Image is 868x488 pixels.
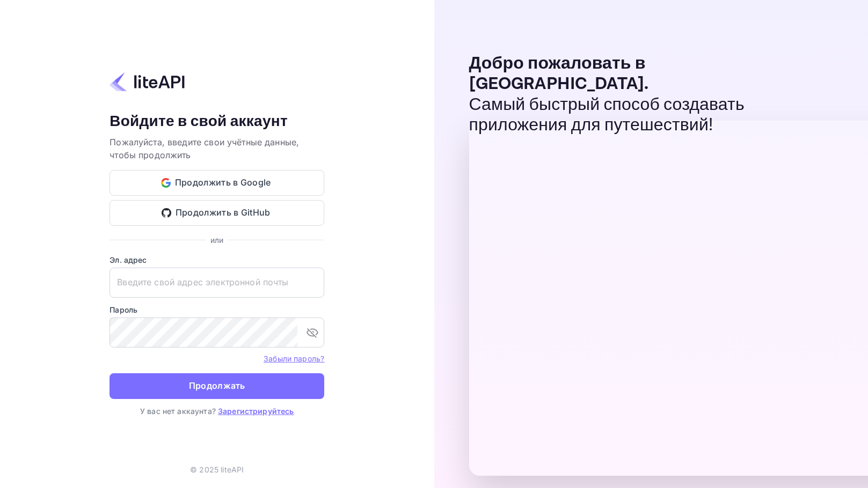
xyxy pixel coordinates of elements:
button: Продолжать [110,373,324,399]
ya-tr-span: © 2025 liteAPI [190,465,244,474]
a: Забыли пароль? [264,353,324,364]
ya-tr-span: Продолжить в GitHub [176,205,271,220]
button: Продолжить в GitHub [110,200,324,226]
ya-tr-span: У вас нет аккаунта? [140,406,216,416]
ya-tr-span: Продолжать [189,379,245,393]
button: Продолжить в Google [110,170,324,196]
ya-tr-span: Забыли пароль? [264,354,324,363]
ya-tr-span: Продолжить в Google [175,175,271,190]
ya-tr-span: Войдите в свой аккаунт [110,112,288,131]
ya-tr-span: Эл. адрес [110,255,147,264]
a: Зарегистрируйтесь [218,406,294,416]
img: liteapi [110,71,185,92]
ya-tr-span: Самый быстрый способ создавать приложения для путешествий! [469,94,745,136]
ya-tr-span: Добро пожаловать в [GEOGRAPHIC_DATA]. [469,53,649,95]
input: Введите свой адрес электронной почты [110,268,324,298]
button: переключить видимость пароля [302,322,323,343]
ya-tr-span: или [210,235,223,245]
ya-tr-span: Пожалуйста, введите свои учётные данные, чтобы продолжить [110,137,299,160]
ya-tr-span: Пароль [110,305,137,314]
